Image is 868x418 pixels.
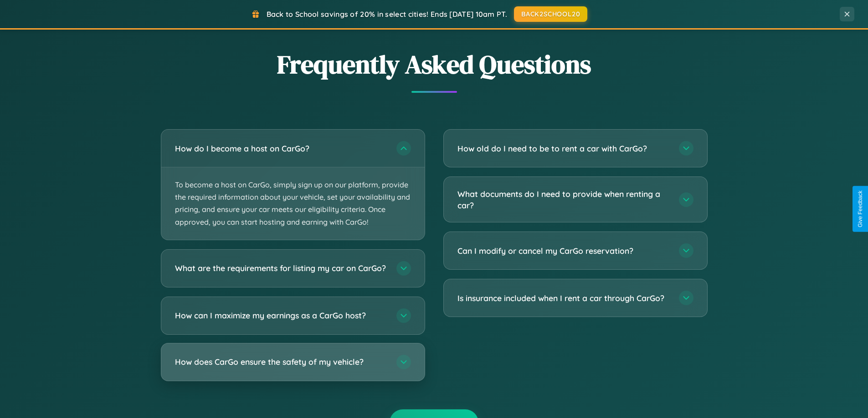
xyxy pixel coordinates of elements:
[175,356,387,368] h3: How does CarGo ensure the safety of my vehicle?
[857,191,863,227] div: Give Feedback
[175,143,387,154] h3: How do I become a host on CarGo?
[161,167,425,240] p: To become a host on CarGo, simply sign up on our platform, provide the required information about...
[161,47,708,82] h2: Frequently Asked Questions
[457,292,670,304] h3: Is insurance included when I rent a car through CarGo?
[175,262,387,274] h3: What are the requirements for listing my car on CarGo?
[175,310,387,321] h3: How can I maximize my earnings as a CarGo host?
[457,188,670,211] h3: What documents do I need to provide when renting a car?
[457,245,670,257] h3: Can I modify or cancel my CarGo reservation?
[267,10,507,19] span: Back to School savings of 20% in select cities! Ends [DATE] 10am PT.
[457,143,670,154] h3: How old do I need to be to rent a car with CarGo?
[514,6,587,22] button: BACK2SCHOOL20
